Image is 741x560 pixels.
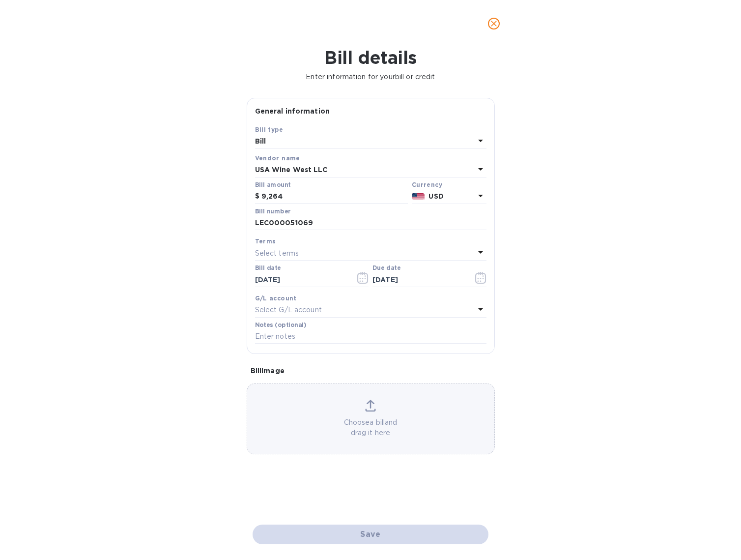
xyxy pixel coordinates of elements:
[251,366,491,376] p: Bill image
[255,182,290,188] label: Bill amount
[372,272,465,287] input: Due date
[247,417,494,438] p: Choose a bill and drag it here
[255,237,276,245] b: Terms
[255,322,307,328] label: Notes (optional)
[372,265,400,271] label: Due date
[255,126,284,133] b: Bill type
[261,189,408,204] input: $ Enter bill amount
[412,193,425,200] img: USD
[8,47,733,68] h1: Bill details
[482,12,506,35] button: close
[255,166,327,174] b: USA Wine West LLC
[255,305,322,315] p: Select G/L account
[255,216,486,231] input: Enter bill number
[255,272,348,287] input: Select date
[255,137,266,145] b: Bill
[255,189,261,204] div: $
[255,154,300,162] b: Vendor name
[412,181,442,188] b: Currency
[255,265,281,271] label: Bill date
[428,192,443,200] b: USD
[255,329,486,344] input: Enter notes
[255,295,297,302] b: G/L account
[255,208,290,214] label: Bill number
[8,72,733,82] p: Enter information for your bill or credit
[255,107,330,115] b: General information
[255,248,299,259] p: Select terms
